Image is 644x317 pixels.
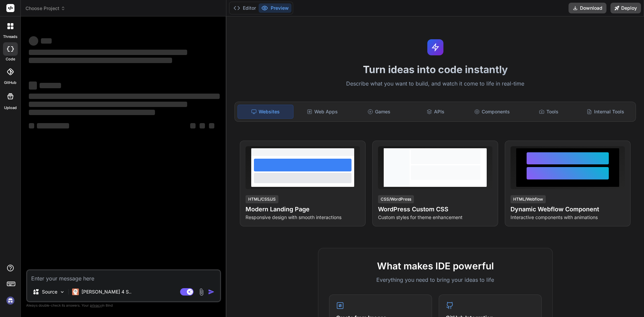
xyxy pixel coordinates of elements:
div: CSS/WordPress [378,195,414,203]
button: Preview [259,3,291,13]
label: GitHub [4,80,16,86]
span: ‌ [29,58,172,63]
p: Responsive design with smooth interactions [246,214,360,221]
h2: What makes IDE powerful [329,259,542,273]
div: Games [352,105,407,119]
span: ‌ [190,123,196,128]
span: ‌ [41,38,52,44]
p: Always double-check its answers. Your in Bind [26,302,221,309]
label: code [6,56,15,62]
h4: Modern Landing Page [246,205,360,214]
img: attachment [198,288,205,296]
div: Components [465,105,520,119]
div: Tools [521,105,577,119]
h4: Dynamic Webflow Component [511,205,625,214]
p: Source [42,288,57,295]
img: signin [5,295,16,306]
h4: WordPress Custom CSS [378,205,492,214]
span: ‌ [29,110,155,115]
div: Web Apps [295,105,350,119]
h1: Turn ideas into code instantly [230,63,640,75]
div: HTML/Webflow [511,195,546,203]
div: HTML/CSS/JS [246,195,278,203]
span: ‌ [37,123,69,128]
span: ‌ [29,123,34,128]
img: Claude 4 Sonnet [72,288,79,295]
span: privacy [90,303,102,307]
div: Internal Tools [578,105,633,119]
p: Everything you need to bring your ideas to life [329,276,542,284]
label: Upload [4,105,17,111]
p: [PERSON_NAME] 4 S.. [82,288,131,295]
p: Custom styles for theme enhancement [378,214,492,221]
button: Download [569,3,606,13]
span: ‌ [29,36,38,46]
img: Pick Models [59,289,65,295]
span: ‌ [29,50,187,55]
span: Choose Project [25,5,65,12]
p: Interactive components with animations [511,214,625,221]
div: Websites [237,105,293,119]
div: APIs [408,105,463,119]
span: ‌ [40,83,61,88]
button: Editor [231,3,259,13]
label: threads [3,34,17,40]
span: ‌ [209,123,214,128]
span: ‌ [200,123,205,128]
span: ‌ [29,94,220,99]
span: ‌ [29,82,37,90]
button: Deploy [610,3,641,13]
span: ‌ [29,102,187,107]
img: icon [208,288,215,295]
p: Describe what you want to build, and watch it come to life in real-time [230,80,640,88]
